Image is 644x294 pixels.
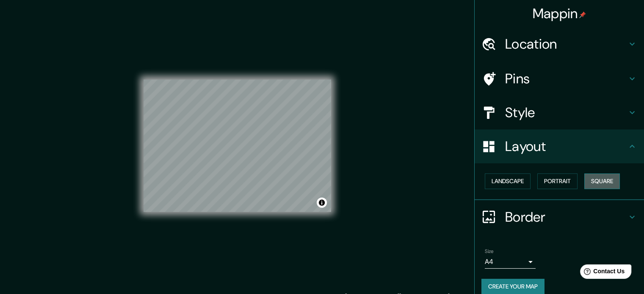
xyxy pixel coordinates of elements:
[505,36,627,52] h4: Location
[505,138,627,155] h4: Layout
[505,104,627,121] h4: Style
[485,255,536,269] div: A4
[317,198,327,208] button: Toggle attribution
[533,5,586,22] h4: Mappin
[584,173,620,189] button: Square
[485,173,531,189] button: Landscape
[475,62,644,96] div: Pins
[579,11,586,18] img: pin-icon.png
[537,173,578,189] button: Portrait
[505,70,627,87] h4: Pins
[475,27,644,61] div: Location
[505,209,627,225] h4: Border
[475,200,644,234] div: Border
[475,96,644,129] div: Style
[569,261,635,285] iframe: Help widget launcher
[475,129,644,163] div: Layout
[485,247,494,255] label: Size
[144,80,331,212] canvas: Map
